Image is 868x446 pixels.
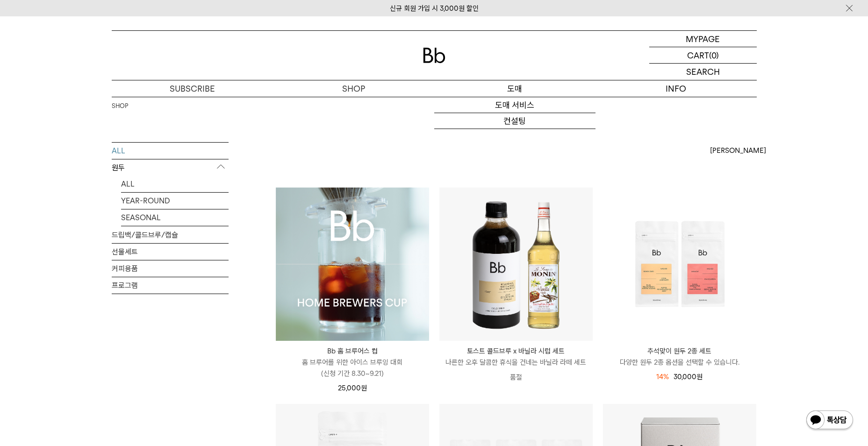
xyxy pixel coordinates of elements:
[390,4,479,13] a: 신규 회원 가입 시 3,000원 할인
[686,31,720,47] p: MYPAGE
[112,277,229,294] a: 프로그램
[686,64,720,80] p: SEARCH
[656,371,669,382] div: 14%
[276,345,429,357] p: Bb 홈 브루어스 컵
[805,410,854,432] img: 카카오톡 채널 1:1 채팅 버튼
[439,357,593,368] p: 나른한 오후 달콤한 휴식을 건네는 바닐라 라떼 세트
[439,345,593,368] a: 토스트 콜드브루 x 바닐라 시럽 세트 나른한 오후 달콤한 휴식을 건네는 바닐라 라떼 세트
[595,80,757,97] p: INFO
[434,80,595,97] p: 도매
[276,357,429,379] p: 홈 브루어를 위한 아이스 브루잉 대회 (신청 기간 8.30~9.21)
[112,227,229,243] a: 드립백/콜드브루/캡슐
[434,129,595,145] a: 오피스 커피구독
[696,373,703,381] span: 원
[112,159,229,176] p: 원두
[276,345,429,379] a: Bb 홈 브루어스 컵 홈 브루어를 위한 아이스 브루잉 대회(신청 기간 8.30~9.21)
[603,345,756,357] p: 추석맞이 원두 2종 세트
[603,187,756,341] img: 추석맞이 원두 2종 세트
[439,368,593,387] p: 품절
[112,101,128,111] a: SHOP
[423,48,445,63] img: 로고
[121,193,229,209] a: YEAR-ROUND
[439,187,593,341] img: 토스트 콜드브루 x 바닐라 시럽 세트
[121,176,229,192] a: ALL
[649,47,757,64] a: CART (0)
[112,143,229,159] a: ALL
[338,384,367,392] span: 25,000
[276,187,429,341] img: Bb 홈 브루어스 컵
[273,80,434,97] a: SHOP
[112,260,229,277] a: 커피용품
[439,345,593,357] p: 토스트 콜드브루 x 바닐라 시럽 세트
[674,373,703,381] span: 30,000
[687,47,709,63] p: CART
[361,384,367,392] span: 원
[112,244,229,260] a: 선물세트
[649,31,757,47] a: MYPAGE
[710,145,766,156] span: [PERSON_NAME]
[603,357,756,368] p: 다양한 원두 2종 옵션을 선택할 수 있습니다.
[434,113,595,129] a: 컨설팅
[112,80,273,97] a: SUBSCRIBE
[603,345,756,368] a: 추석맞이 원두 2종 세트 다양한 원두 2종 옵션을 선택할 수 있습니다.
[121,209,229,226] a: SEASONAL
[709,47,719,63] p: (0)
[434,97,595,113] a: 도매 서비스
